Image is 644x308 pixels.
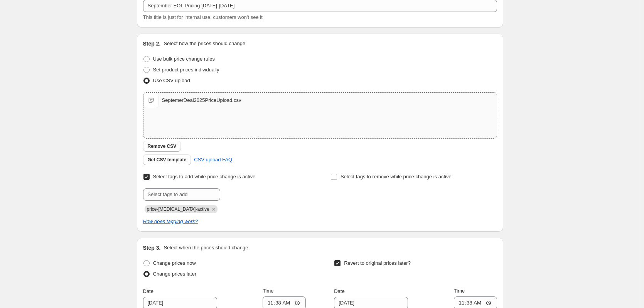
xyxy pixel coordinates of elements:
[143,218,198,224] a: How does tagging work?
[153,78,190,83] span: Use CSV upload
[164,40,245,47] p: Select how the prices should change
[164,244,248,252] p: Select when the prices should change
[143,288,153,294] span: Date
[153,67,219,73] span: Set product prices individually
[263,288,273,294] span: Time
[143,141,181,152] button: Remove CSV
[143,244,161,252] h2: Step 3.
[147,206,209,212] span: price-change-job-active
[143,154,191,165] button: Get CSV template
[341,174,452,179] span: Select tags to remove while price change is active
[153,260,196,266] span: Change prices now
[162,96,241,104] div: SeptemerDeal2025PriceUpload.csv
[454,288,465,294] span: Time
[334,288,344,294] span: Date
[143,40,161,47] h2: Step 2.
[189,154,237,166] a: CSV upload FAQ
[194,156,232,164] span: CSV upload FAQ
[153,271,197,277] span: Change prices later
[153,56,215,62] span: Use bulk price change rules
[344,260,411,266] span: Revert to original prices later?
[210,206,217,213] button: Remove price-change-job-active
[148,157,187,163] span: Get CSV template
[153,174,256,179] span: Select tags to add while price change is active
[143,188,220,201] input: Select tags to add
[143,14,263,20] span: This title is just for internal use, customers won't see it
[148,143,177,149] span: Remove CSV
